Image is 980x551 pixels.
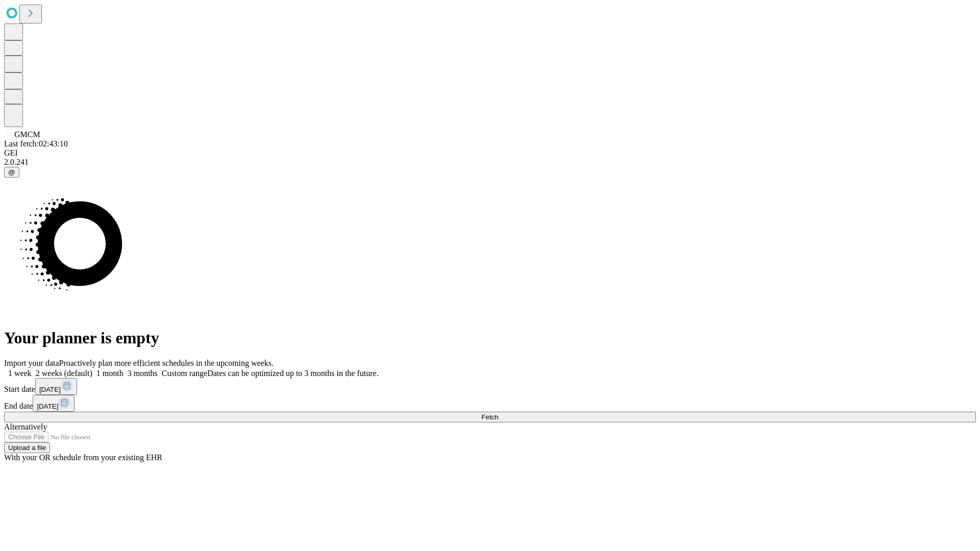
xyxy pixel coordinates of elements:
[4,453,162,462] span: With your OR schedule from your existing EHR
[4,378,976,395] div: Start date
[128,369,158,378] span: 3 months
[4,412,976,422] button: Fetch
[4,139,68,148] span: Last fetch: 02:43:10
[4,395,976,412] div: End date
[481,413,498,421] span: Fetch
[96,369,124,378] span: 1 month
[35,378,77,395] button: [DATE]
[4,329,976,347] h1: Your planner is empty
[8,168,15,176] span: @
[37,403,58,410] span: [DATE]
[59,359,274,367] span: Proactively plan more efficient schedules in the upcoming weeks.
[4,148,976,158] div: GEI
[36,369,92,378] span: 2 weeks (default)
[207,369,378,378] span: Dates can be optimized up to 3 months in the future.
[33,395,75,412] button: [DATE]
[4,359,59,367] span: Import your data
[8,369,32,378] span: 1 week
[14,130,40,139] span: GMCM
[39,386,61,393] span: [DATE]
[4,442,50,453] button: Upload a file
[4,422,47,431] span: Alternatively
[4,158,976,167] div: 2.0.241
[162,369,207,378] span: Custom range
[4,167,19,178] button: @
